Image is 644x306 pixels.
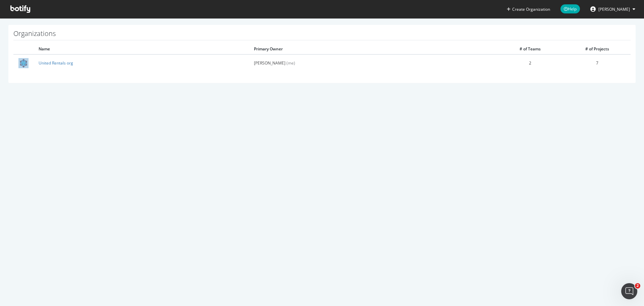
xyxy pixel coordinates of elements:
span: Help [560,4,580,13]
img: United Rentals org [18,58,29,68]
td: [PERSON_NAME] [249,54,496,71]
th: Primary Owner [249,44,496,54]
span: Courtney Versteeg [598,6,630,12]
span: (me) [286,60,295,66]
span: 2 [635,283,640,289]
td: 2 [496,54,563,71]
th: Name [34,44,249,54]
a: United Rentals org [39,60,73,66]
button: Create Organization [506,6,550,12]
h1: Organizations [13,30,631,40]
iframe: Intercom live chat [621,283,637,299]
td: 7 [563,54,631,71]
th: # of Teams [496,44,563,54]
button: [PERSON_NAME] [585,4,641,14]
th: # of Projects [563,44,631,54]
